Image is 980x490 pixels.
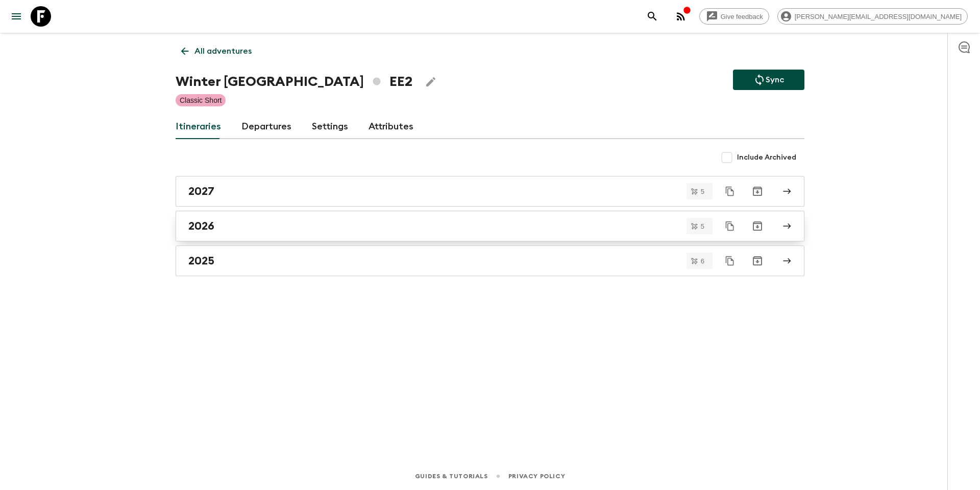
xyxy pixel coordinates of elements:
[699,8,769,25] a: Give feedback
[642,6,663,27] button: search adventures
[6,6,27,27] button: menu
[194,45,252,57] p: All adventures
[188,185,214,198] h2: 2027
[721,182,739,201] button: Duplicate
[508,471,565,482] a: Privacy Policy
[695,188,710,195] span: 5
[721,217,739,235] button: Duplicate
[176,176,804,207] a: 2027
[715,13,769,20] span: Give feedback
[747,216,768,236] button: Archive
[176,72,412,92] h1: Winter [GEOGRAPHIC_DATA] EE2
[695,223,710,230] span: 5
[737,152,796,163] span: Include Archived
[180,95,222,105] p: Classic Short
[766,74,784,86] p: Sync
[188,219,214,233] h2: 2026
[176,115,221,139] a: Itineraries
[747,181,768,202] button: Archive
[421,72,441,92] button: Edit Adventure Title
[789,13,967,20] span: [PERSON_NAME][EMAIL_ADDRESS][DOMAIN_NAME]
[241,115,291,139] a: Departures
[415,471,488,482] a: Guides & Tutorials
[176,41,257,61] a: All adventures
[721,252,739,270] button: Duplicate
[312,115,348,139] a: Settings
[176,211,804,241] a: 2026
[777,8,968,25] div: [PERSON_NAME][EMAIL_ADDRESS][DOMAIN_NAME]
[188,254,214,268] h2: 2025
[733,70,804,90] button: Sync adventure departures to the booking engine
[747,251,768,271] button: Archive
[176,246,804,276] a: 2025
[369,115,413,139] a: Attributes
[695,258,710,264] span: 6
